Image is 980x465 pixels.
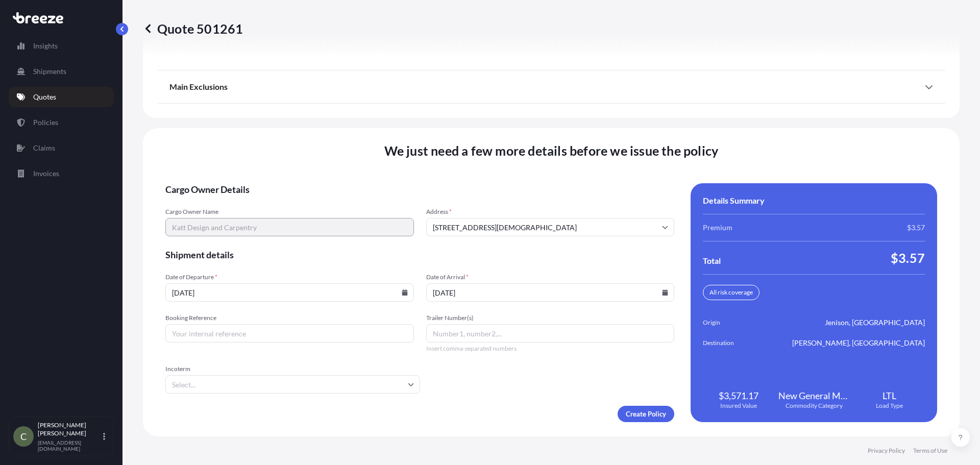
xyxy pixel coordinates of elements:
a: Privacy Policy [868,447,905,455]
a: Insights [9,36,114,56]
p: [EMAIL_ADDRESS][DOMAIN_NAME] [38,439,101,452]
span: Booking Reference [165,314,414,322]
a: Quotes [9,87,114,107]
p: Policies [33,117,58,128]
input: Cargo owner address [426,218,675,236]
p: [PERSON_NAME] [PERSON_NAME] [38,421,101,437]
span: Insert comma-separated numbers [426,345,675,353]
span: Insured Value [720,402,757,410]
p: Quote 501261 [143,20,243,37]
p: Quotes [33,92,56,102]
a: Claims [9,138,114,158]
p: Create Policy [626,409,666,419]
span: $3.57 [907,223,925,233]
span: Total [703,256,721,266]
p: Insights [33,41,58,51]
span: Incoterm [165,365,420,373]
input: Select... [165,375,420,394]
p: Claims [33,143,55,153]
span: Origin [703,317,760,328]
a: Invoices [9,163,114,184]
input: mm/dd/yyyy [165,283,414,302]
p: Invoices [33,168,59,179]
span: Date of Arrival [426,273,675,281]
a: Shipments [9,61,114,82]
span: Date of Departure [165,273,414,281]
span: LTL [883,389,896,402]
span: Destination [703,338,760,348]
span: [PERSON_NAME], [GEOGRAPHIC_DATA] [792,338,925,348]
span: Shipment details [165,249,674,261]
div: All risk coverage [703,285,759,300]
span: Address [426,208,675,216]
span: Cargo Owner Name [165,208,414,216]
span: Details Summary [703,195,765,206]
input: Number1, number2,... [426,324,675,342]
span: Trailer Number(s) [426,314,675,322]
span: We just need a few more details before we issue the policy [384,142,719,159]
div: Main Exclusions [169,75,933,99]
span: Jenison, [GEOGRAPHIC_DATA] [825,317,925,328]
span: Cargo Owner Details [165,183,674,195]
span: $3.57 [891,250,925,266]
span: Premium [703,223,732,233]
span: Load Type [876,402,903,410]
p: Shipments [33,66,66,77]
span: $3,571.17 [719,389,758,402]
input: mm/dd/yyyy [426,283,675,302]
a: Policies [9,112,114,133]
span: Main Exclusions [169,82,228,92]
span: Commodity Category [786,402,843,410]
span: New General Merchandise [778,389,850,402]
a: Terms of Use [913,447,947,455]
button: Create Policy [618,406,674,422]
span: C [20,431,27,442]
input: Your internal reference [165,324,414,342]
